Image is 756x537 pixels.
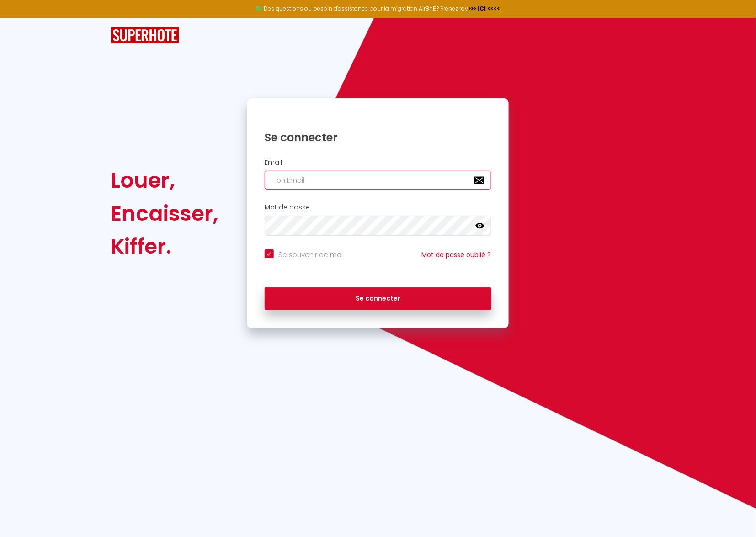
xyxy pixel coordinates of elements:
input: Ton Email [265,171,491,190]
button: Se connecter [265,287,491,310]
a: >>> ICI <<<< [469,5,500,12]
img: SuperHote logo [111,27,179,44]
h2: Mot de passe [265,204,491,211]
div: Encaisser, [111,197,218,230]
a: Mot de passe oublié ? [422,250,491,259]
h1: Se connecter [265,130,491,145]
div: Louer, [111,164,218,197]
h2: Email [265,159,491,166]
div: Kiffer. [111,230,218,263]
